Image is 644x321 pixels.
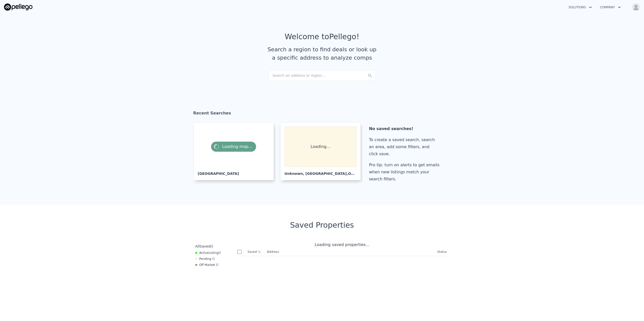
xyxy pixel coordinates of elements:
[565,3,596,12] button: Solutions
[369,162,441,183] div: Pro tip: turn on alerts to get emails when new listings match your search filters.
[193,221,451,230] div: Saved Properties
[347,172,368,176] span: , OH 44108
[266,45,378,62] div: Search a region to find deals or look up a specific address to analyze comps
[4,4,32,11] img: Pellego
[285,167,356,176] div: Unknown , [GEOGRAPHIC_DATA]
[632,3,640,11] img: avatar
[211,142,256,152] span: Loading map...
[209,251,219,255] span: Listing
[596,3,625,12] button: Company
[268,70,376,81] div: Search an address or region...
[285,32,359,41] div: Welcome to Pellego !
[280,122,365,180] a: Loading... Unknown, [GEOGRAPHIC_DATA],OH 44108
[195,263,218,267] div: Off Market ( )
[285,127,356,167] div: Loading...
[369,125,441,132] div: No saved searches!
[265,248,435,256] th: Address
[198,167,270,176] div: [GEOGRAPHIC_DATA]
[199,244,210,248] span: Saved
[369,136,441,157] div: To create a saved search, search an area, add some filters, and click save.
[435,248,449,256] th: Status
[193,106,451,122] div: Recent Searches
[195,257,215,261] div: Pending ( )
[235,242,449,248] div: Loading saved properties...
[199,251,221,255] span: Active ( )
[193,122,278,180] a: Loading map...[GEOGRAPHIC_DATA]
[195,244,213,249] div: All ( )
[246,248,265,256] th: Saved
